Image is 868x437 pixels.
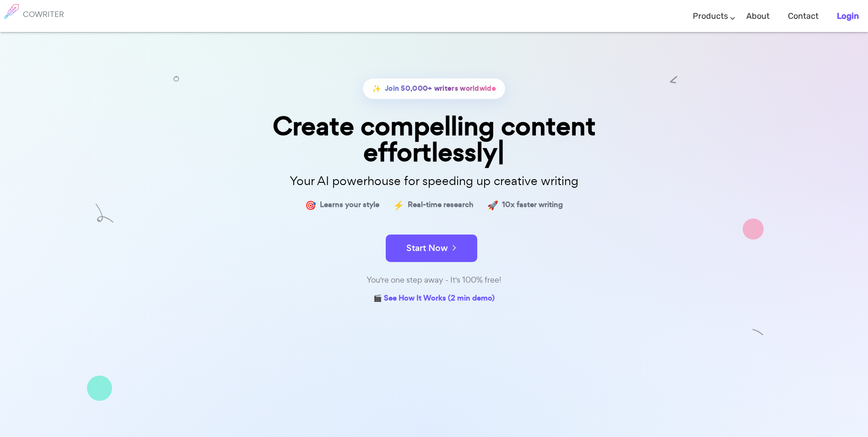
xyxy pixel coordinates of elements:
[372,82,381,95] span: ✨
[408,198,474,212] span: Real-time research
[502,198,563,212] span: 10x faster writing
[487,198,498,212] span: 🚀
[837,3,859,30] a: Login
[205,171,663,191] p: Your AI powerhouse for speeding up creative writing
[305,198,316,212] span: 🎯
[386,235,477,262] button: Start Now
[96,204,113,223] img: shape
[752,327,764,338] img: shape
[205,113,663,165] div: Create compelling content effortlessly
[205,273,663,287] div: You're one step away - It's 100% free!
[393,198,404,212] span: ⚡
[23,10,64,18] h6: COWRITER
[87,376,112,401] img: shape
[670,76,677,83] img: shape
[385,82,496,95] span: Join 50,000+ writers worldwide
[373,292,495,306] a: 🎬 See How It Works (2 min demo)
[320,198,379,212] span: Learns your style
[788,3,819,30] a: Contact
[173,76,179,82] img: shape
[693,3,728,30] a: Products
[746,3,770,30] a: About
[837,11,859,21] b: Login
[743,218,764,240] img: shape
